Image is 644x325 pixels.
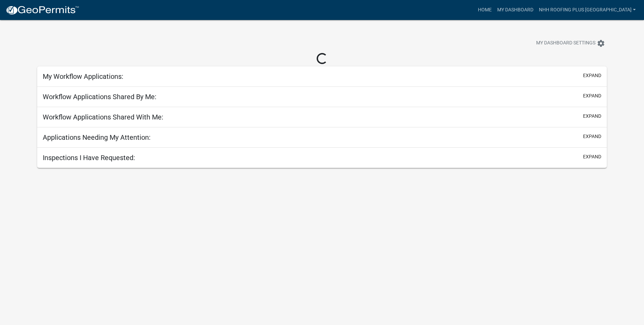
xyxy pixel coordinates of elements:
button: My Dashboard Settingssettings [531,36,611,50]
span: My Dashboard Settings [536,39,595,48]
h5: Inspections I Have Requested: [43,154,135,162]
h5: My Workflow Applications: [43,72,123,81]
i: settings [597,39,605,48]
button: expand [583,92,601,99]
h5: Workflow Applications Shared With Me: [43,113,163,121]
button: expand [583,153,601,160]
a: My Dashboard [494,3,536,17]
button: expand [583,72,601,79]
a: Nhh Roofing Plus [GEOGRAPHIC_DATA] [536,3,638,17]
h5: Applications Needing My Attention: [43,133,151,141]
h5: Workflow Applications Shared By Me: [43,93,156,101]
button: expand [583,133,601,140]
button: expand [583,113,601,120]
a: Home [475,3,494,17]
